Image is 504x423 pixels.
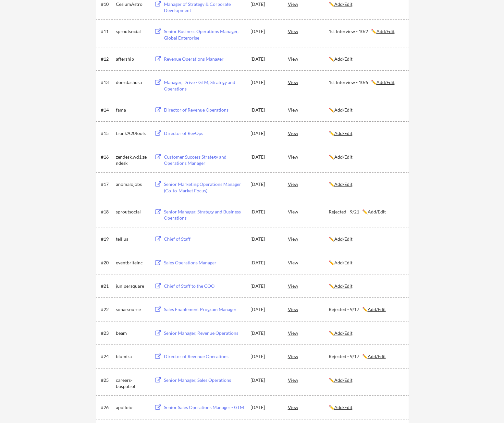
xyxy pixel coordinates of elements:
div: #10 [101,1,114,7]
div: [DATE] [251,209,279,215]
div: tellius [116,236,148,242]
div: Manager of Strategy & Corporate Development [164,1,244,14]
div: View [288,25,329,37]
div: [DATE] [251,236,279,242]
u: Add/Edit [334,260,352,265]
div: View [288,257,329,268]
div: #13 [101,79,114,86]
div: View [288,151,329,163]
div: [DATE] [251,56,279,62]
div: ✏️ [329,377,403,383]
div: sproutsocial [116,209,148,215]
div: Senior Manager, Strategy and Business Operations [164,209,244,221]
div: eventbriteinc [116,260,148,266]
div: ✏️ [329,107,403,113]
div: #17 [101,181,114,187]
div: ✏️ [329,260,403,266]
div: [DATE] [251,130,279,137]
div: Sales Enablement Program Manager [164,306,244,313]
div: [DATE] [251,283,279,289]
div: #18 [101,209,114,215]
div: #16 [101,154,114,160]
div: blumira [116,353,148,360]
div: ✏️ [329,56,403,62]
div: [DATE] [251,353,279,360]
div: Director of RevOps [164,130,244,137]
u: Add/Edit [368,307,386,312]
div: Senior Manager, Revenue Operations [164,330,244,336]
div: sonarsource [116,306,148,313]
div: View [288,401,329,413]
div: ✏️ [329,330,403,336]
div: View [288,233,329,245]
div: anomalojobs [116,181,148,187]
div: sproutsocial [116,28,148,35]
div: #12 [101,56,114,62]
div: View [288,350,329,362]
div: ✏️ [329,404,403,411]
div: [DATE] [251,404,279,411]
u: Add/Edit [334,154,352,160]
div: 1st Interview - 10/2 ✏️ [329,28,403,35]
div: ✏️ [329,181,403,187]
div: Revenue Operations Manager [164,56,244,62]
div: #22 [101,306,114,313]
div: #14 [101,107,114,113]
div: [DATE] [251,28,279,35]
u: Add/Edit [376,79,395,85]
div: View [288,76,329,88]
div: Senior Sales Operations Manager - GTM [164,404,244,411]
div: Sales Operations Manager [164,260,244,266]
div: doordashusa [116,79,148,86]
u: Add/Edit [376,29,395,34]
div: ✏️ [329,283,403,289]
u: Add/Edit [334,181,352,187]
div: [DATE] [251,330,279,336]
div: CesiumAstro [116,1,148,7]
div: View [288,303,329,315]
div: [DATE] [251,1,279,7]
u: Add/Edit [334,330,352,336]
div: Senior Business Operations Manager, Global Enterprise [164,28,244,41]
div: View [288,280,329,292]
div: #24 [101,353,114,360]
div: 1st Interview - 10/6 ✏️ [329,79,403,86]
div: Senior Manager, Sales Operations [164,377,244,383]
div: View [288,127,329,139]
div: #26 [101,404,114,411]
div: ✏️ [329,130,403,137]
u: Add/Edit [334,405,352,410]
div: #20 [101,260,114,266]
u: Add/Edit [334,107,352,113]
div: #25 [101,377,114,383]
div: View [288,327,329,339]
div: ✏️ [329,1,403,7]
div: zendesk.wd1.zendesk [116,154,148,166]
div: Director of Revenue Operations [164,353,244,360]
div: Rejected - 9/17 ✏️ [329,353,403,360]
u: Add/Edit [334,56,352,62]
div: Chief of Staff to the COO [164,283,244,289]
div: [DATE] [251,154,279,160]
div: apolloio [116,404,148,411]
div: #11 [101,28,114,35]
div: Manager, Drive - GTM, Strategy and Operations [164,79,244,92]
div: [DATE] [251,107,279,113]
div: aftership [116,56,148,62]
div: #21 [101,283,114,289]
div: #15 [101,130,114,137]
u: Add/Edit [334,130,352,136]
div: [DATE] [251,260,279,266]
div: Director of Revenue Operations [164,107,244,113]
div: junipersquare [116,283,148,289]
div: ✏️ [329,154,403,160]
div: Customer Success Strategy and Operations Manager [164,154,244,166]
u: Add/Edit [334,283,352,289]
div: [DATE] [251,377,279,383]
div: View [288,104,329,115]
div: #23 [101,330,114,336]
div: Rejected - 9/17 ✏️ [329,306,403,313]
div: #19 [101,236,114,242]
u: Add/Edit [334,1,352,7]
div: trunk%20tools [116,130,148,137]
